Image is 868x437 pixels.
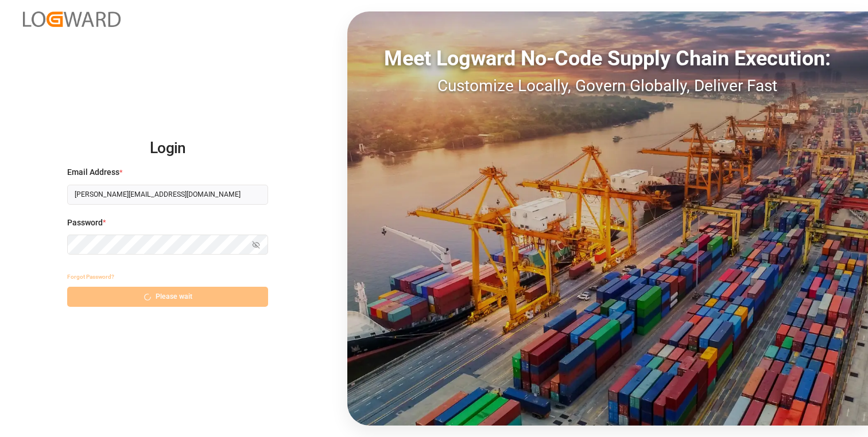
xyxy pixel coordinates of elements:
[67,166,119,178] span: Email Address
[67,217,103,229] span: Password
[347,43,868,74] div: Meet Logward No-Code Supply Chain Execution:
[67,185,268,205] input: Enter your email
[23,11,121,27] img: Logward_new_orange.png
[347,74,868,98] div: Customize Locally, Govern Globally, Deliver Fast
[67,130,268,167] h2: Login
